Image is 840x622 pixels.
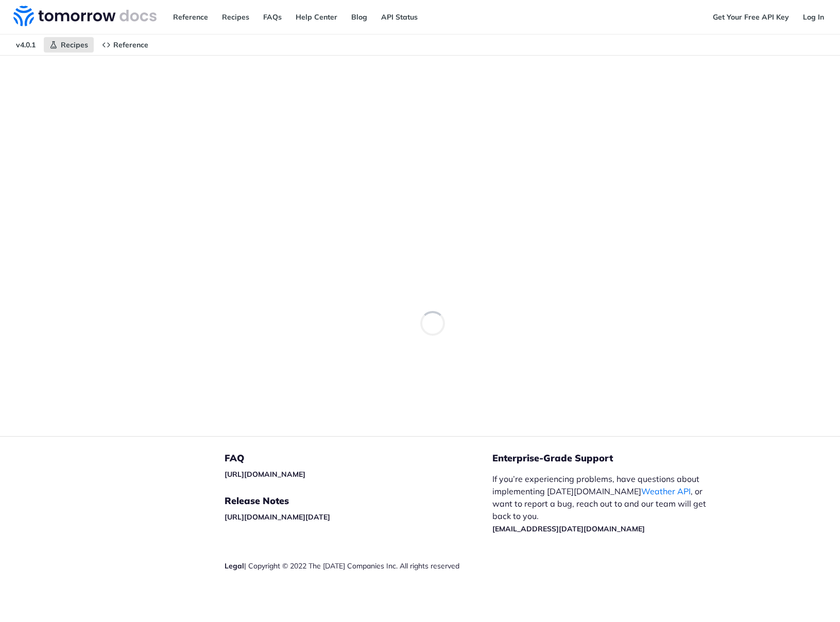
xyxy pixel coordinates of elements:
a: Reference [96,37,154,53]
a: Get Your Free API Key [707,9,795,25]
a: Legal [225,561,244,571]
a: API Status [375,9,423,25]
a: [URL][DOMAIN_NAME] [225,470,305,479]
a: Blog [346,9,373,25]
a: Weather API [641,486,691,496]
span: v4.0.1 [10,37,41,53]
span: Reference [113,40,148,49]
a: Reference [167,9,214,25]
div: | Copyright © 2022 The [DATE] Companies Inc. All rights reserved [225,561,492,571]
p: If you’re experiencing problems, have questions about implementing [DATE][DOMAIN_NAME] , or want ... [492,473,717,534]
h5: Enterprise-Grade Support [492,452,733,464]
a: [URL][DOMAIN_NAME][DATE] [225,512,330,522]
a: [EMAIL_ADDRESS][DATE][DOMAIN_NAME] [492,524,645,533]
a: Log In [797,9,830,25]
span: Recipes [61,40,88,49]
h5: Release Notes [225,495,492,507]
a: Recipes [44,37,94,53]
a: Recipes [216,9,255,25]
a: Help Center [290,9,343,25]
img: Tomorrow.io Weather API Docs [13,6,157,26]
h5: FAQ [225,452,492,464]
a: FAQs [258,9,287,25]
